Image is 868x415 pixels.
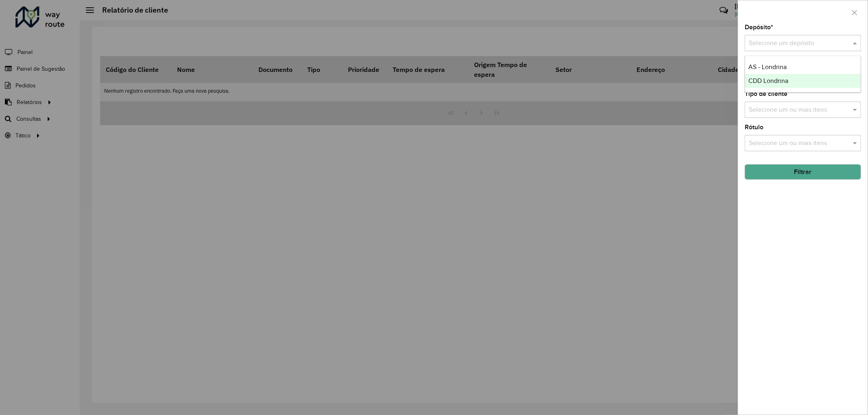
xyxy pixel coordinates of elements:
label: Tipo de cliente [745,89,787,99]
ng-dropdown-panel: Options list [745,56,861,93]
span: CDD Londrina [748,77,788,84]
label: Depósito [745,22,773,32]
span: AS - Londrina [748,63,787,70]
button: Filtrar [745,164,861,180]
label: Rótulo [745,122,763,132]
